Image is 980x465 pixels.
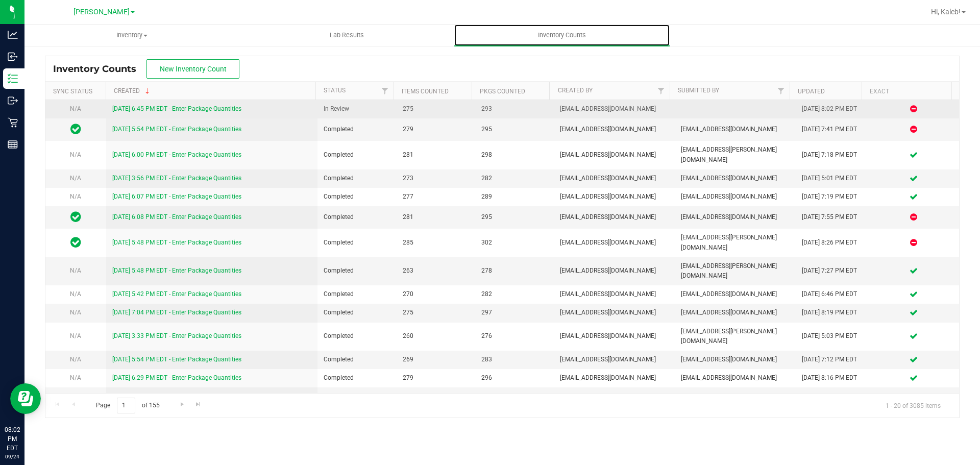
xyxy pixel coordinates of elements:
div: [DATE] 8:19 PM EDT [802,308,862,317]
span: 273 [403,174,469,183]
span: In Sync [70,235,81,250]
span: [EMAIL_ADDRESS][DOMAIN_NAME] [681,212,790,222]
span: 297 [481,308,548,317]
a: Updated [798,88,825,95]
span: 281 [403,150,469,160]
span: 277 [403,192,469,202]
span: Completed [324,331,390,341]
span: [EMAIL_ADDRESS][DOMAIN_NAME] [560,104,669,114]
inline-svg: Outbound [8,95,18,106]
span: 295 [481,212,548,222]
span: Completed [324,238,390,248]
span: Page of 155 [87,398,168,413]
span: Completed [324,125,390,134]
span: Inventory Counts [524,31,600,40]
span: N/A [70,356,81,363]
div: [DATE] 8:02 PM EDT [802,104,862,114]
a: [DATE] 6:08 PM EDT - Enter Package Quantities [112,213,241,221]
inline-svg: Inventory [8,74,18,84]
span: Completed [324,355,390,364]
a: Go to the next page [175,398,189,411]
span: [EMAIL_ADDRESS][PERSON_NAME][DOMAIN_NAME] [681,261,790,281]
span: 293 [481,104,548,114]
p: 08:02 PM EDT [5,425,20,453]
span: [EMAIL_ADDRESS][DOMAIN_NAME] [681,355,790,364]
span: 292 [481,391,548,401]
a: [DATE] 3:33 PM EDT - Enter Package Quantities [112,332,241,339]
span: [EMAIL_ADDRESS][DOMAIN_NAME] [560,192,669,202]
div: [DATE] 8:16 PM EDT [802,373,862,383]
span: [EMAIL_ADDRESS][DOMAIN_NAME] [560,355,669,364]
p: 09/24 [5,453,20,460]
div: [DATE] 7:27 PM EDT [802,266,862,276]
div: [DATE] 7:19 PM EDT [802,192,862,202]
span: N/A [70,193,81,200]
a: [DATE] 6:07 PM EDT - Enter Package Quantities [112,193,241,200]
span: 298 [481,150,548,160]
span: Completed [324,391,390,401]
iframe: Resource center [10,383,41,414]
a: [DATE] 3:56 PM EDT - Enter Package Quantities [112,175,241,182]
span: [EMAIL_ADDRESS][DOMAIN_NAME] [681,373,790,383]
span: [EMAIL_ADDRESS][DOMAIN_NAME] [560,391,669,401]
span: Inventory [25,31,239,40]
a: Submitted By [678,87,719,94]
span: 283 [481,355,548,364]
div: [DATE] 7:18 PM EDT [802,150,862,160]
span: [EMAIL_ADDRESS][DOMAIN_NAME] [681,391,790,401]
span: [EMAIL_ADDRESS][DOMAIN_NAME] [681,308,790,317]
span: [EMAIL_ADDRESS][DOMAIN_NAME] [560,238,669,248]
a: Created [114,87,152,94]
span: N/A [70,374,81,381]
span: [EMAIL_ADDRESS][PERSON_NAME][DOMAIN_NAME] [681,233,790,252]
a: Lab Results [239,25,454,46]
span: [EMAIL_ADDRESS][DOMAIN_NAME] [681,192,790,202]
a: Status [324,87,346,94]
span: 263 [403,266,469,276]
inline-svg: Retail [8,117,18,128]
input: 1 [117,398,135,413]
div: [DATE] 7:12 PM EDT [802,355,862,364]
a: [DATE] 5:54 PM EDT - Enter Package Quantities [112,356,241,363]
a: Created By [558,87,593,94]
span: [EMAIL_ADDRESS][DOMAIN_NAME] [560,150,669,160]
span: [EMAIL_ADDRESS][DOMAIN_NAME] [681,289,790,299]
div: [DATE] 8:26 PM EDT [802,238,862,248]
a: Inventory [24,25,239,46]
span: N/A [70,332,81,339]
a: Pkgs Counted [480,88,525,95]
a: Filter [377,82,394,100]
inline-svg: Inbound [8,52,18,62]
span: 275 [403,104,469,114]
a: [DATE] 5:42 PM EDT - Enter Package Quantities [112,290,241,298]
a: [DATE] 6:00 PM EDT - Enter Package Quantities [112,151,241,158]
a: Filter [772,82,789,100]
a: Sync Status [53,88,92,95]
span: 260 [403,331,469,341]
span: [EMAIL_ADDRESS][DOMAIN_NAME] [560,373,669,383]
span: 282 [481,174,548,183]
div: [DATE] 5:03 PM EDT [802,331,862,341]
a: [DATE] 6:45 PM EDT - Enter Package Quantities [112,105,241,112]
span: [EMAIL_ADDRESS][DOMAIN_NAME] [560,212,669,222]
span: Completed [324,289,390,299]
span: 269 [403,355,469,364]
span: Lab Results [316,31,378,40]
span: 296 [481,373,548,383]
span: 280 [403,391,469,401]
span: Completed [324,192,390,202]
span: New Inventory Count [160,65,227,73]
a: Items Counted [402,88,449,95]
a: Go to the last page [191,398,206,411]
a: [DATE] 7:04 PM EDT - Enter Package Quantities [112,309,241,316]
span: N/A [70,309,81,316]
a: [DATE] 5:54 PM EDT - Enter Package Quantities [112,126,241,133]
span: [EMAIL_ADDRESS][DOMAIN_NAME] [560,125,669,134]
span: [EMAIL_ADDRESS][PERSON_NAME][DOMAIN_NAME] [681,145,790,164]
span: N/A [70,267,81,274]
span: Completed [324,150,390,160]
span: Completed [324,308,390,317]
span: N/A [70,175,81,182]
span: 279 [403,373,469,383]
div: [DATE] 7:55 PM EDT [802,212,862,222]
